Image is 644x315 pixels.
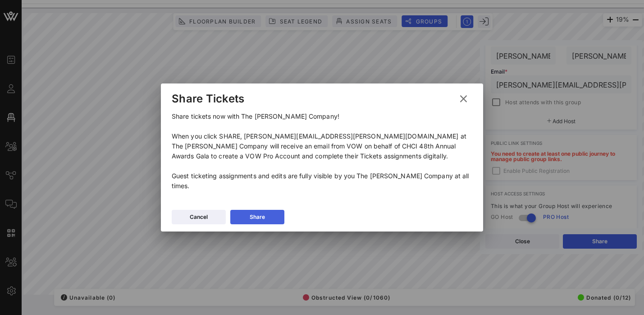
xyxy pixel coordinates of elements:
p: Share tickets now with The [PERSON_NAME] Company! When you click SHARE, [PERSON_NAME][EMAIL_ADDRE... [172,111,472,191]
button: Share [230,210,284,224]
div: Share Tickets [172,92,244,106]
div: Share [250,213,265,222]
button: Cancel [172,210,226,224]
div: Cancel [190,213,208,222]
